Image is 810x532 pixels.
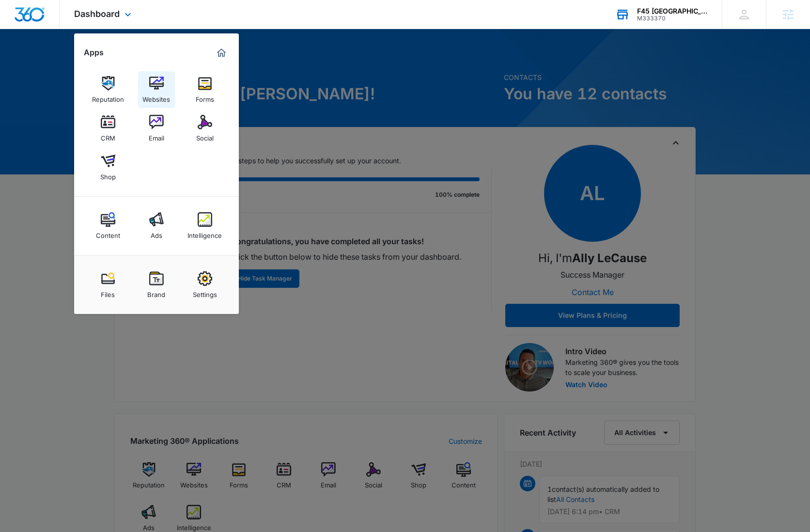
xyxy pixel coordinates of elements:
a: Files [90,266,126,303]
div: Websites [142,91,170,103]
h2: Apps [84,48,104,57]
div: Email [149,129,164,142]
a: Email [138,110,175,147]
span: Dashboard [74,9,120,19]
div: Reputation [92,91,124,103]
a: Shop [90,149,126,186]
a: Reputation [90,71,126,108]
a: Forms [187,71,223,108]
div: account name [637,7,708,15]
div: account id [637,15,708,22]
a: Marketing 360® Dashboard [214,45,229,61]
a: CRM [90,110,126,147]
div: Brand [147,286,165,298]
a: Brand [138,266,175,303]
div: Shop [100,168,116,181]
div: Files [101,286,115,298]
a: Settings [187,266,223,303]
a: Social [187,110,223,147]
a: Ads [138,207,175,244]
div: Settings [193,286,217,298]
div: CRM [101,129,115,142]
a: Websites [138,71,175,108]
a: Intelligence [187,207,223,244]
div: Social [196,129,214,142]
div: Content [96,227,120,239]
div: Intelligence [187,227,222,239]
div: Ads [151,227,162,239]
div: Forms [196,91,214,103]
a: Content [90,207,126,244]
